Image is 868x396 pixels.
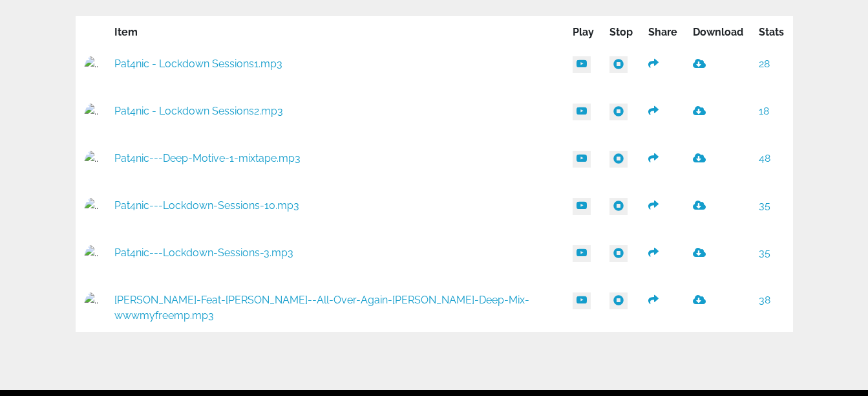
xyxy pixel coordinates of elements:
a: 35 [759,199,770,212]
a: Pat4nic---Lockdown-Sessions-10.mp3 [114,199,299,212]
img: ... [74,292,108,323]
a: [PERSON_NAME]-Feat-[PERSON_NAME]--All-Over-Again-[PERSON_NAME]-Deep-Mix-wwwmyfreemp.mp3 [114,294,529,322]
th: Play [565,16,602,48]
a: Pat4nic---Lockdown-Sessions-3.mp3 [114,247,293,259]
img: ... [74,56,108,87]
img: ... [74,197,108,228]
img: ... [74,103,108,134]
a: 28 [759,58,770,70]
img: ... [74,245,108,276]
a: Pat4nic - Lockdown Sessions1.mp3 [114,58,282,70]
a: 18 [759,105,769,117]
th: Share [640,16,685,48]
th: Stop [602,16,640,48]
th: Download [685,16,751,48]
th: Item [107,16,566,48]
th: Stats [751,16,792,48]
a: 48 [759,152,770,164]
img: ... [74,150,108,181]
a: Pat4nic - Lockdown Sessions2.mp3 [114,105,283,117]
a: Pat4nic---Deep-Motive-1-mixtape.mp3 [114,152,301,164]
a: 38 [759,294,770,306]
a: 35 [759,247,770,259]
